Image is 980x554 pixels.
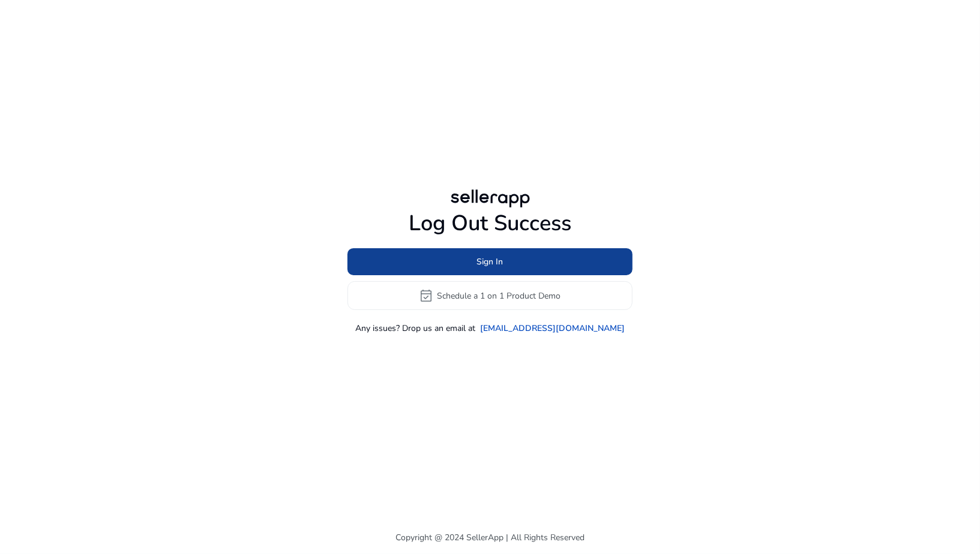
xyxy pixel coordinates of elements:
span: event_available [419,288,434,303]
button: Sign In [347,248,633,275]
a: [EMAIL_ADDRESS][DOMAIN_NAME] [480,322,625,335]
h1: Log Out Success [347,210,633,236]
span: Sign In [477,255,504,268]
p: Any issues? Drop us an email at [355,322,475,335]
button: event_availableSchedule a 1 on 1 Product Demo [347,281,633,310]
